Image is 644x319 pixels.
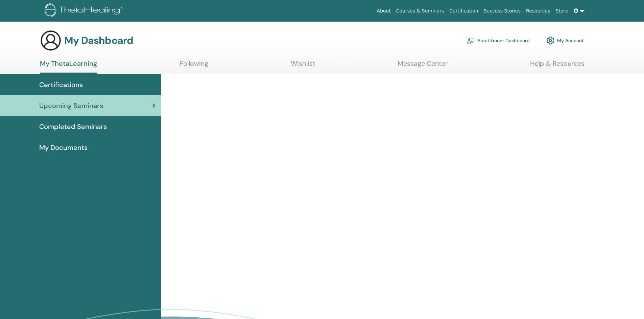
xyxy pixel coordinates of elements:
a: Success Stories [481,5,523,17]
a: Practitioner Dashboard [467,33,530,48]
img: generic-user-icon.jpg [40,30,62,51]
img: chalkboard-teacher.svg [467,37,475,44]
span: My Documents [39,142,88,153]
a: Courses & Seminars [393,5,447,17]
a: Wishlist [291,59,315,73]
img: logo.png [45,3,125,19]
span: Completed Seminars [39,122,107,132]
h3: My Dashboard [64,34,133,47]
a: Following [180,59,208,73]
a: About [374,5,393,17]
span: Certifications [39,80,83,90]
a: Certification [447,5,481,17]
img: cog.svg [546,35,554,46]
a: My Account [546,33,584,48]
a: My ThetaLearning [40,59,97,74]
a: Message Center [398,59,448,73]
a: Help & Resources [530,59,585,73]
a: Resources [523,5,553,17]
a: Store [553,5,571,17]
span: Upcoming Seminars [39,101,103,111]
